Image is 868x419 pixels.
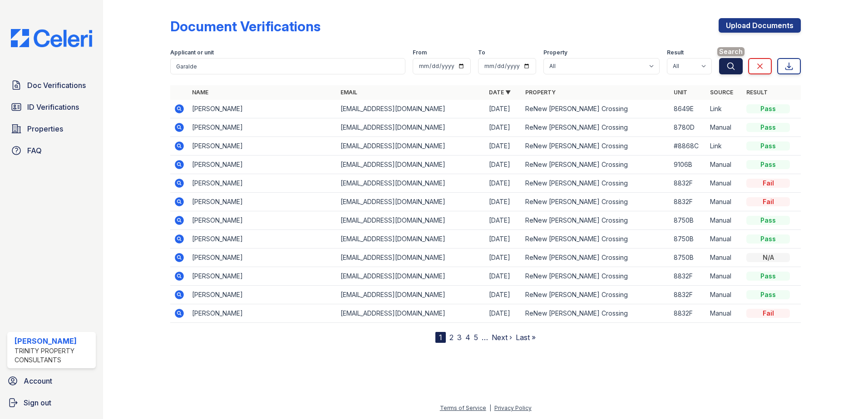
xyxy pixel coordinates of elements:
a: Upload Documents [719,18,801,33]
span: FAQ [27,145,42,156]
div: Pass [746,123,790,132]
td: [EMAIL_ADDRESS][DOMAIN_NAME] [337,248,485,267]
td: Manual [706,230,743,248]
div: Fail [746,309,790,318]
a: 5 [474,333,478,342]
a: Date ▼ [489,89,511,96]
span: Account [24,375,52,386]
td: 8750B [670,211,706,230]
a: Terms of Service [440,404,486,411]
a: FAQ [7,141,96,160]
div: Pass [746,216,790,225]
div: Pass [746,290,790,299]
td: [PERSON_NAME] [188,304,337,323]
span: Properties [27,123,63,134]
td: [EMAIL_ADDRESS][DOMAIN_NAME] [337,286,485,304]
div: Fail [746,179,790,188]
td: [DATE] [485,137,522,156]
a: Unit [674,89,687,96]
a: Last » [516,333,536,342]
td: Manual [706,267,743,286]
td: ReNew [PERSON_NAME] Crossing [522,100,670,118]
td: [EMAIL_ADDRESS][DOMAIN_NAME] [337,211,485,230]
div: Fail [746,197,790,206]
td: [PERSON_NAME] [188,230,337,248]
td: 8832F [670,304,706,323]
td: Manual [706,156,743,174]
td: ReNew [PERSON_NAME] Crossing [522,248,670,267]
td: [PERSON_NAME] [188,118,337,137]
div: [PERSON_NAME] [15,336,92,346]
td: 9106B [670,156,706,174]
a: 2 [449,333,454,342]
td: [PERSON_NAME] [188,267,337,286]
div: Pass [746,141,790,151]
a: Next › [492,333,512,342]
div: 1 [435,332,446,343]
div: Pass [746,272,790,281]
a: Properties [7,120,96,138]
a: Name [192,89,208,96]
td: [DATE] [485,248,522,267]
td: [DATE] [485,193,522,211]
label: Result [667,49,684,56]
td: 8780D [670,118,706,137]
td: [PERSON_NAME] [188,174,337,193]
td: ReNew [PERSON_NAME] Crossing [522,286,670,304]
label: From [413,49,427,56]
td: [DATE] [485,174,522,193]
a: Property [525,89,556,96]
div: N/A [746,253,790,262]
td: ReNew [PERSON_NAME] Crossing [522,137,670,156]
td: [PERSON_NAME] [188,211,337,230]
td: [EMAIL_ADDRESS][DOMAIN_NAME] [337,304,485,323]
td: [PERSON_NAME] [188,193,337,211]
td: [PERSON_NAME] [188,137,337,156]
a: Email [340,89,357,96]
td: 8832F [670,286,706,304]
label: Applicant or unit [170,49,214,56]
td: ReNew [PERSON_NAME] Crossing [522,118,670,137]
div: Pass [746,104,790,113]
td: [EMAIL_ADDRESS][DOMAIN_NAME] [337,156,485,174]
td: [PERSON_NAME] [188,248,337,267]
div: Pass [746,234,790,244]
td: Manual [706,304,743,323]
td: [DATE] [485,286,522,304]
button: Search [719,58,743,74]
td: Link [706,100,743,118]
span: Sign out [24,397,51,408]
div: Trinity Property Consultants [15,346,92,365]
div: Document Verifications [170,18,321,34]
a: Sign out [4,394,99,412]
td: [EMAIL_ADDRESS][DOMAIN_NAME] [337,267,485,286]
a: Source [710,89,733,96]
td: [PERSON_NAME] [188,286,337,304]
a: Doc Verifications [7,76,96,94]
td: [DATE] [485,156,522,174]
td: [EMAIL_ADDRESS][DOMAIN_NAME] [337,118,485,137]
a: 3 [457,333,462,342]
td: ReNew [PERSON_NAME] Crossing [522,211,670,230]
td: [PERSON_NAME] [188,100,337,118]
a: ID Verifications [7,98,96,116]
td: 8750B [670,248,706,267]
td: [PERSON_NAME] [188,156,337,174]
td: 8832F [670,267,706,286]
a: 4 [465,333,470,342]
td: ReNew [PERSON_NAME] Crossing [522,174,670,193]
a: Account [4,372,99,390]
td: Manual [706,211,743,230]
label: To [478,49,485,56]
td: ReNew [PERSON_NAME] Crossing [522,304,670,323]
td: #8868C [670,137,706,156]
td: [DATE] [485,211,522,230]
span: Search [717,47,745,56]
a: Privacy Policy [494,404,532,411]
img: CE_Logo_Blue-a8612792a0a2168367f1c8372b55b34899dd931a85d93a1a3d3e32e68fde9ad4.png [4,29,99,47]
td: ReNew [PERSON_NAME] Crossing [522,267,670,286]
td: [EMAIL_ADDRESS][DOMAIN_NAME] [337,193,485,211]
td: [DATE] [485,267,522,286]
input: Search by name, email, or unit number [170,58,405,74]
